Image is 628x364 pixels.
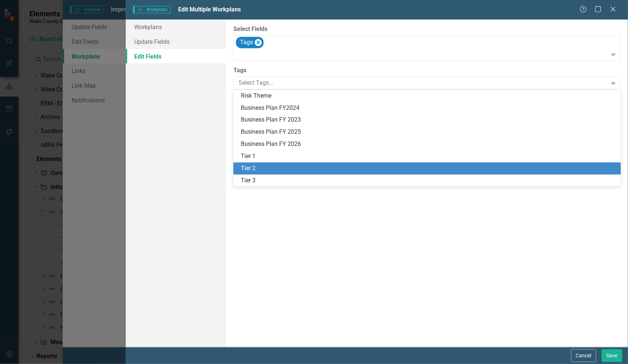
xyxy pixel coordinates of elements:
span: Edit Multiple Workplans [178,6,241,13]
span: Business Plan FY 2026 [241,140,301,147]
a: Workplans [126,20,226,34]
button: Save [602,349,622,362]
span: Tier 1 [241,153,256,160]
label: Select Fields [233,25,621,34]
div: Tags [238,37,254,48]
a: Edit Fields [126,49,226,64]
span: Tier 2 [241,165,256,172]
span: Business Plan FY 2023 [241,116,301,123]
button: Cancel [571,349,596,362]
span: Workplans [133,6,171,13]
div: Remove Tags [255,39,262,46]
span: Business Plan FY2024 [241,104,299,111]
span: Business Plan FY 2025 [241,128,301,135]
a: Update Fields [126,34,226,49]
label: Tags [233,66,621,75]
span: Tier 3 [241,177,256,184]
span: Risk Theme [241,92,271,99]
